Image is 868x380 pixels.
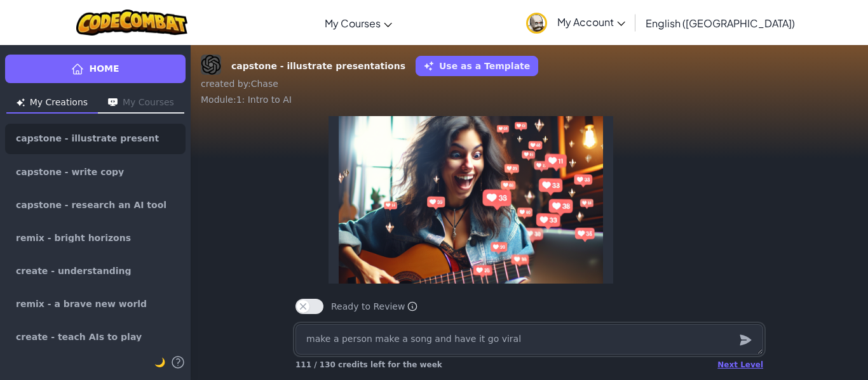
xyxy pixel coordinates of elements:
[16,332,142,341] span: create - teach AIs to play
[5,190,186,220] a: capstone - research an AI tool
[5,124,186,154] a: capstone - illustrate presentations
[6,93,98,114] button: My Creations
[5,322,186,352] a: create - teach AIs to play
[526,13,547,34] img: avatar
[520,3,632,43] a: My Account
[295,360,442,369] span: 111 / 130 credits left for the week
[16,266,132,275] span: create - understanding
[646,16,795,30] span: English ([GEOGRAPHIC_DATA])
[639,6,801,40] a: English ([GEOGRAPHIC_DATA])
[201,79,278,89] span: created by : Chase
[98,93,184,114] button: My Courses
[16,167,124,176] span: capstone - write copy
[325,16,381,30] span: My Courses
[154,355,165,370] button: 🌙
[201,55,221,75] img: DALL-E 3
[16,299,147,308] span: remix - a brave new world
[5,256,186,286] a: create - understanding
[154,357,165,367] span: 🌙
[5,289,186,319] a: remix - a brave new world
[17,98,25,107] img: Icon
[16,233,131,242] span: remix - bright horizons
[717,360,763,370] div: Next Level
[89,62,119,75] span: Home
[16,200,166,209] span: capstone - research an AI tool
[201,93,858,106] div: Module : 1: Intro to AI
[5,223,186,253] a: remix - bright horizons
[231,60,405,73] strong: capstone - illustrate presentations
[557,15,625,29] span: My Account
[318,6,398,40] a: My Courses
[5,55,186,83] a: Home
[5,157,186,187] a: capstone - write copy
[108,98,118,107] img: Icon
[331,300,417,313] span: Ready to Review
[16,134,165,144] span: capstone - illustrate presentations
[76,10,187,36] img: CodeCombat logo
[339,95,603,358] img: generated
[416,56,538,76] button: Use as a Template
